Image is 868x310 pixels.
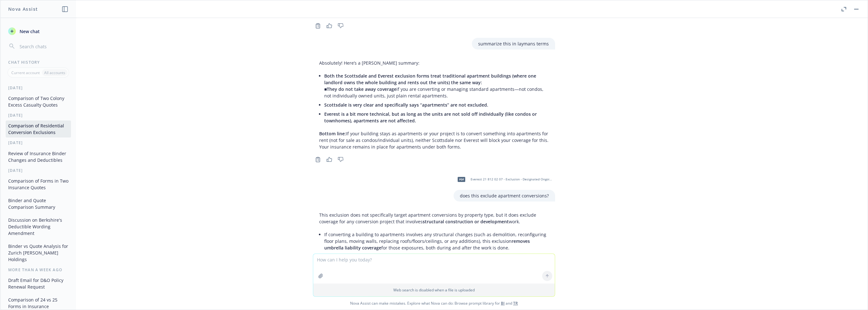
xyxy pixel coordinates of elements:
[3,297,865,310] span: Nova Assist can make mistakes. Explore what Nova can do: Browse prompt library for and
[324,230,549,252] li: If converting a building to apartments involves any structural changes (such as demolition, recon...
[327,86,396,92] span: They do not take away coverage
[44,70,65,75] p: All accounts
[315,23,321,29] svg: Copy to clipboard
[324,252,549,275] li: Only strictly non-structural renovations or cosmetic work (like painting, flooring, or updating f...
[336,155,346,164] button: Thumbs down
[324,102,488,108] span: Scottsdale is very clear and specifically says “apartments” are not excluded.
[319,212,549,225] p: This exclusion does not specifically target apartment conversions by property type, but it does e...
[319,130,549,150] p: If your building stays as apartments or your project is to convert something into apartments for ...
[6,26,71,37] button: New chat
[6,176,71,193] button: Comparison of Forms in Two Insurance Quotes
[501,301,505,306] a: BI
[324,111,537,124] span: Everest is a bit more technical, but as long as the units are not sold off individually (like con...
[423,219,509,225] span: structural construction or development
[513,301,518,306] a: TR
[1,140,76,145] div: [DATE]
[324,73,536,85] span: Both the Scottsdale and Everest exclusion forms treat traditional apartment buildings (where one ...
[471,177,553,181] span: Everest 21 812 02 07 - Exclusion - Designated Ongoing Operations And-Or Completed Operations.pdf
[6,215,71,238] button: Discussion on Berkshire's Deductible Wording Amendment
[460,192,549,199] p: does this exclude apartment conversions?
[1,60,76,65] div: Chat History
[6,275,71,292] button: Draft Email for D&O Policy Renewal Request
[11,70,40,75] p: Current account
[1,267,76,272] div: More than a week ago
[18,28,40,35] span: New chat
[1,168,76,173] div: [DATE]
[454,172,554,187] div: pdfEverest 21 812 02 07 - Exclusion - Designated Ongoing Operations And-Or Completed Operations.pdf
[6,148,71,165] button: Review of Insurance Binder Changes and Deductibles
[6,241,71,265] button: Binder vs Quote Analysis for Zurich [PERSON_NAME] Holdings
[8,6,38,12] h1: Nova Assist
[319,131,346,137] span: Bottom line:
[317,287,551,293] p: Web search is disabled when a file is uploaded
[1,85,76,91] div: [DATE]
[336,21,346,30] button: Thumbs down
[478,40,549,47] p: summarize this in laymans terms
[6,93,71,110] button: Comparison of Two Colony Excess Casualty Quotes
[6,195,71,212] button: Binder and Quote Comparison Summary
[324,238,530,251] span: removes umbrella liability coverage
[315,157,321,162] svg: Copy to clipboard
[18,42,68,51] input: Search chats
[1,113,76,118] div: [DATE]
[324,73,549,99] p: ■ if you are converting or managing standard apartments—not condos, not individually owned units,...
[319,60,549,66] p: Absolutely! Here’s a [PERSON_NAME] summary:
[458,177,465,182] span: pdf
[6,120,71,137] button: Comparison of Residential Conversion Exclusions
